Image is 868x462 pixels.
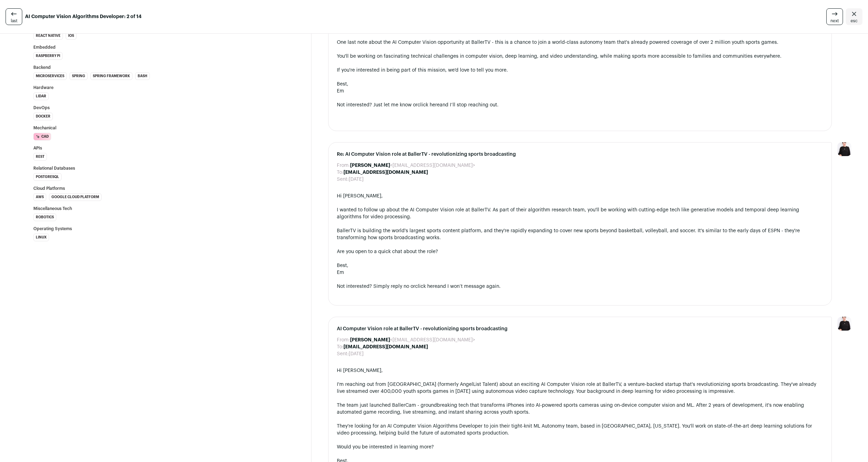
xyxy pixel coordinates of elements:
[337,444,823,451] div: Would you be interested in learning more?
[417,103,440,107] a: click here
[33,32,63,40] li: React Native
[25,13,141,20] strong: AI Computer Vision Algorithms Developer: 2 of 14
[33,234,49,241] li: Linux
[343,170,428,175] b: [EMAIL_ADDRESS][DOMAIN_NAME]
[830,18,839,24] span: next
[70,72,88,80] li: Spring
[33,106,278,110] h3: DevOps
[337,67,823,74] div: If you're interested in being part of this mission, we'd love to tell you more.
[11,18,17,24] span: last
[337,169,343,176] dt: To:
[33,86,278,90] h3: Hardware
[66,32,76,40] li: iOS
[337,337,350,343] dt: From:
[33,133,51,140] li: CAD
[337,402,823,416] div: The team just launched BallerCam - groundbreaking tech that transforms iPhones into AI-powered sp...
[33,186,278,191] h3: Cloud Platforms
[337,325,823,332] span: AI Computer Vision role at BallerTV - revolutionizing sports broadcasting
[851,18,858,24] span: esc
[337,162,350,169] dt: From:
[33,72,67,80] li: Microservices
[337,367,823,374] div: Hi [PERSON_NAME],
[33,166,278,170] h3: Relational Databases
[33,92,49,100] li: Lidar
[337,102,823,108] div: Not interested? Just let me know or and I’ll stop reaching out.
[33,153,47,161] li: REST
[49,193,102,201] li: Google Cloud Platform
[33,146,278,150] h3: APIs
[33,113,53,120] li: Docker
[337,151,823,158] span: Re: AI Computer Vision role at BallerTV - revolutionizing sports broadcasting
[337,88,823,95] div: Em
[337,269,823,276] div: Em
[33,52,63,60] li: Raspberry Pi
[33,65,278,70] h3: Backend
[33,193,46,201] li: AWS
[837,317,851,331] img: 9240684-medium_jpg
[337,39,823,46] div: One last note about the AI Computer Vision opportunity at BallerTV - this is a chance to join a w...
[349,350,364,357] dd: [DATE]
[846,8,862,25] a: Close
[33,206,278,211] h3: Miscellaneous Tech
[337,248,823,255] div: Are you open to a quick chat about the role?
[337,381,823,395] div: I'm reaching out from [GEOGRAPHIC_DATA] (formerly AngelList Talent) about an exciting AI Computer...
[135,72,150,80] li: bash
[415,284,437,289] a: click here
[350,338,390,342] b: [PERSON_NAME]
[337,350,349,357] dt: Sent:
[337,81,823,88] div: Best,
[337,262,823,269] div: Best,
[837,142,851,156] img: 9240684-medium_jpg
[349,176,364,183] dd: [DATE]
[6,8,22,25] a: last
[33,126,278,130] h3: Mechanical
[33,227,278,231] h3: Operating Systems
[337,423,823,437] div: They're looking for an AI Computer Vision Algorithms Developer to join their tight-knit ML Autono...
[33,45,278,49] h3: Embedded
[33,213,56,221] li: Robotics
[337,227,823,241] div: BallerTV is building the world's largest sports content platform, and they're rapidly expanding t...
[337,193,823,200] div: Hi [PERSON_NAME],
[337,53,823,60] div: You'll be working on fascinating technical challenges in computer vision, deep learning, and vide...
[337,343,343,350] dt: To:
[350,163,390,168] b: [PERSON_NAME]
[33,173,62,181] li: PostgreSQL
[90,72,132,80] li: Spring Framework
[350,337,475,343] dd: <[EMAIL_ADDRESS][DOMAIN_NAME]>
[337,206,823,220] div: I wanted to follow up about the AI Computer Vision role at BallerTV. As part of their algorithm r...
[337,176,349,183] dt: Sent:
[826,8,843,25] a: next
[337,283,823,290] div: Not interested? Simply reply no or and I won’t message again.
[350,162,475,169] dd: <[EMAIL_ADDRESS][DOMAIN_NAME]>
[343,345,428,349] b: [EMAIL_ADDRESS][DOMAIN_NAME]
